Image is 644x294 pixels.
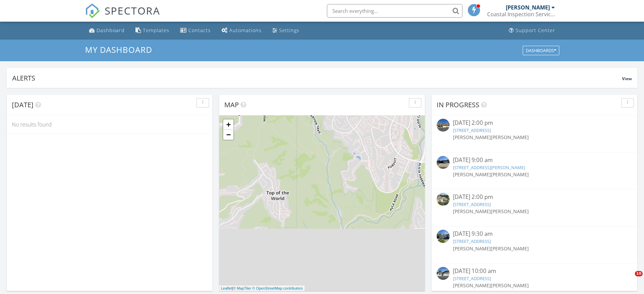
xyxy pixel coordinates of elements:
span: My Dashboard [85,44,152,55]
a: Zoom out [223,130,233,140]
div: [PERSON_NAME] [506,4,550,11]
span: [PERSON_NAME] [453,282,491,289]
span: [PERSON_NAME] [491,171,529,178]
a: [STREET_ADDRESS] [453,238,491,244]
a: [DATE] 9:30 am [STREET_ADDRESS] [PERSON_NAME][PERSON_NAME] [437,230,632,259]
div: Templates [143,27,169,33]
a: © MapTiler [233,286,251,290]
a: [DATE] 2:00 pm [STREET_ADDRESS] [PERSON_NAME][PERSON_NAME] [437,193,632,223]
a: Leaflet [221,286,232,290]
img: image_processing2025091579ha68rn.jpeg [437,119,450,132]
span: [PERSON_NAME] [491,208,529,214]
a: [STREET_ADDRESS] [453,127,491,133]
div: Support Center [516,27,555,33]
span: [PERSON_NAME] [491,282,529,289]
a: [STREET_ADDRESS] [453,201,491,207]
a: [DATE] 9:00 am [STREET_ADDRESS][PERSON_NAME] [PERSON_NAME][PERSON_NAME] [437,156,632,186]
img: image_processing20250919811bkwnb.jpeg [437,193,450,206]
img: image_processing2025091782r5pr34.jpeg [437,156,450,169]
a: [DATE] 2:00 pm [STREET_ADDRESS] [PERSON_NAME][PERSON_NAME] [437,119,632,149]
span: 10 [635,271,643,276]
span: [PERSON_NAME] [453,171,491,178]
div: Coastal Inspection Services [487,11,555,18]
div: No results found [7,115,212,134]
button: Dashboards [523,46,559,55]
a: Support Center [506,24,558,37]
div: Dashboard [97,27,125,33]
a: [STREET_ADDRESS][PERSON_NAME] [453,164,525,171]
a: SPECTORA [85,9,160,23]
div: [DATE] 2:00 pm [453,119,616,127]
img: The Best Home Inspection Software - Spectora [85,3,100,18]
a: Automations (Basic) [219,24,264,37]
span: [PERSON_NAME] [453,134,491,140]
div: | [219,286,305,291]
span: SPECTORA [105,3,160,18]
div: Automations [229,27,262,33]
a: Zoom in [223,119,233,130]
span: [PERSON_NAME] [453,208,491,214]
a: © OpenStreetMap contributors [252,286,303,290]
a: Settings [270,24,302,37]
img: image_processing2025092188kfra7r.jpeg [437,230,450,243]
div: [DATE] 10:00 am [453,267,616,275]
span: Map [224,100,239,109]
div: Contacts [188,27,211,33]
a: Templates [133,24,172,37]
div: [DATE] 9:30 am [453,230,616,238]
span: In Progress [437,100,479,109]
a: Contacts [178,24,213,37]
div: Dashboards [526,48,556,53]
a: Dashboard [86,24,127,37]
div: Settings [279,27,299,33]
div: Alerts [12,73,622,83]
input: Search everything... [327,4,462,18]
span: View [622,76,632,82]
span: [DATE] [12,100,34,109]
div: [DATE] 9:00 am [453,156,616,164]
span: [PERSON_NAME] [491,245,529,252]
div: [DATE] 2:00 pm [453,193,616,201]
span: [PERSON_NAME] [453,245,491,252]
img: image_processing2025092291cgqvsk.jpeg [437,267,450,280]
span: [PERSON_NAME] [491,134,529,140]
iframe: Intercom live chat [621,271,637,287]
a: [STREET_ADDRESS] [453,275,491,281]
